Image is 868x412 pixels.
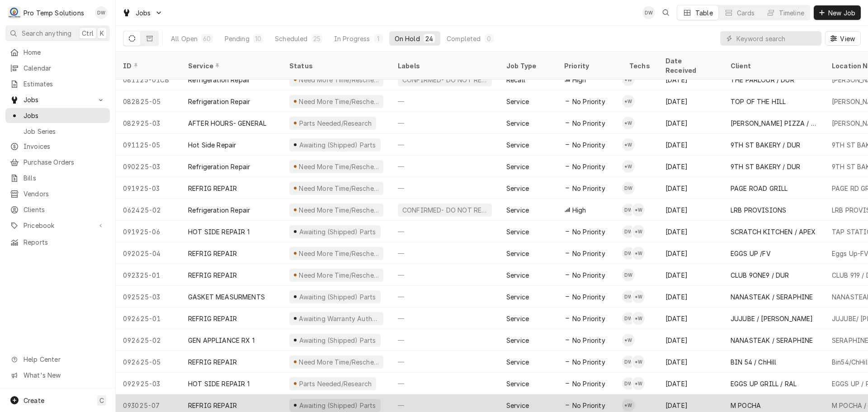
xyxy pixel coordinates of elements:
a: Go to Jobs [118,5,166,20]
div: DW [622,290,635,303]
div: All Open [171,34,198,43]
div: SCRATCH KITCHEN / APEX [731,227,816,237]
div: 092525-03 [116,286,181,308]
div: Service [506,292,529,302]
div: — [391,373,499,394]
div: DW [622,312,635,325]
a: Estimates [5,76,110,91]
div: — [391,221,499,242]
button: New Job [814,5,861,20]
div: Need More Time/Reschedule [298,357,380,367]
a: Clients [5,202,110,217]
div: *Kevin Williams's Avatar [632,247,645,260]
div: Need More Time/Reschedule [298,97,380,106]
div: Status [289,61,382,71]
div: 24 [425,34,433,43]
div: Need More Time/Reschedule [298,205,380,215]
a: Job Series [5,124,110,139]
div: 092925-03 [116,373,181,394]
span: High [572,75,586,85]
div: Refrigeration Repair [188,205,250,215]
div: 092625-01 [116,308,181,329]
div: Service [506,249,529,258]
div: 090225-03 [116,156,181,177]
div: — [391,308,499,329]
div: *Kevin Williams's Avatar [622,399,635,412]
div: LRB PROVISIONS [731,205,786,215]
div: 092625-02 [116,329,181,351]
div: REFRIG REPAIR [188,184,237,193]
div: Awaiting Warranty Authorization [298,314,380,323]
div: Refrigeration Repair [188,97,250,106]
div: [PERSON_NAME] PIZZA / APEX [731,118,817,128]
a: Go to Pricebook [5,218,110,233]
div: [DATE] [658,221,723,242]
div: Scheduled [275,34,307,43]
span: No Priority [572,227,605,237]
div: — [391,264,499,286]
div: Date Received [665,56,714,75]
span: No Priority [572,162,605,171]
div: Pro Temp Solutions [24,8,84,18]
div: Pending [225,34,250,43]
div: Pro Temp Solutions's Avatar [8,6,21,19]
div: Labels [398,61,492,71]
div: GASKET MEASURMENTS [188,292,265,302]
a: Invoices [5,139,110,154]
div: *Kevin Williams's Avatar [632,204,645,216]
div: Priority [564,61,613,71]
div: Refrigeration Repair [188,75,250,85]
span: No Priority [572,270,605,280]
div: 082825-05 [116,90,181,112]
div: Job Type [506,61,550,71]
div: — [391,351,499,373]
span: Clients [24,205,105,214]
span: No Priority [572,184,605,193]
div: REFRIG REPAIR [188,357,237,367]
div: Service [506,357,529,367]
button: Search anythingCtrlK [5,25,110,41]
div: AFTER HOURS- GENERAL [188,118,266,128]
div: [DATE] [658,351,723,373]
div: Recall [506,75,525,85]
div: CLUB 9ONE9 / DUR [731,270,789,280]
div: HOT SIDE REPAIR 1 [188,227,250,237]
div: Client [731,61,816,71]
span: Jobs [24,111,105,120]
div: ID [123,61,172,71]
div: *Kevin Williams's Avatar [632,312,645,325]
div: — [391,90,499,112]
div: Service [506,205,529,215]
div: Service [506,227,529,237]
a: Go to Help Center [5,352,110,367]
div: CONFIRMED- DO NOT RESCHEDULE [401,205,488,215]
div: 092025-04 [116,242,181,264]
div: [DATE] [658,329,723,351]
div: Need More Time/Reschedule [298,270,380,280]
div: Refrigeration Repair [188,162,250,171]
div: Dakota Williams's Avatar [622,377,635,390]
div: [DATE] [658,264,723,286]
div: [DATE] [658,242,723,264]
span: View [838,34,857,43]
div: Dakota Williams's Avatar [622,269,635,281]
div: Awaiting (Shipped) Parts [298,401,377,410]
a: Go to Jobs [5,92,110,107]
a: Calendar [5,61,110,76]
span: High [572,205,586,215]
div: Service [506,97,529,106]
div: [DATE] [658,286,723,308]
div: *Kevin Williams's Avatar [622,334,635,346]
div: DW [622,377,635,390]
div: In Progress [334,34,370,43]
span: Calendar [24,63,105,73]
div: NANASTEAK / SERAPHINE [731,336,813,345]
div: 081125-01CB [116,69,181,90]
div: [DATE] [658,112,723,134]
div: Need More Time/Reschedule [298,75,380,85]
div: Parts Needed/Research [298,118,373,128]
div: Service [506,140,529,150]
div: — [391,329,499,351]
a: Jobs [5,108,110,123]
div: REFRIG REPAIR [188,249,237,258]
